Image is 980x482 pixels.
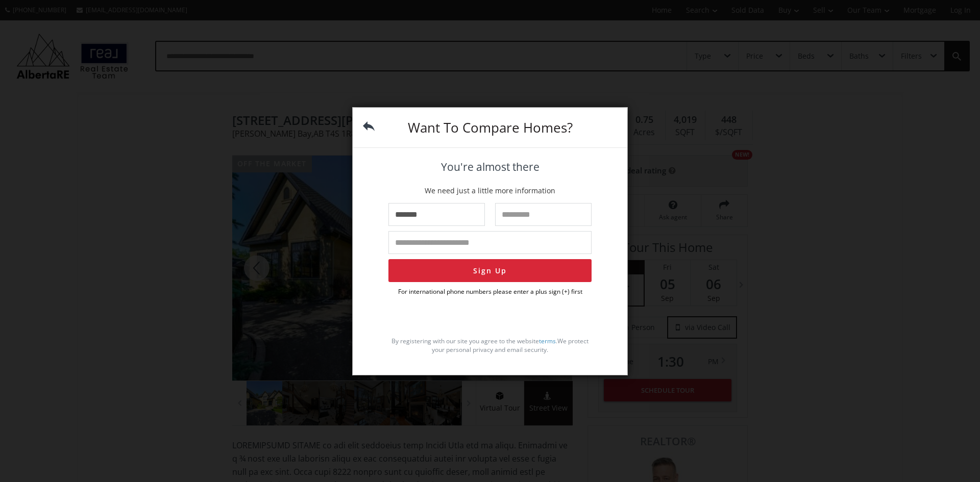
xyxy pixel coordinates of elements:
[388,287,592,296] p: For international phone numbers please enter a plus sign (+) first
[388,161,592,173] h4: You're almost there
[388,186,592,196] p: We need just a little more information
[388,337,592,354] p: By registering with our site you agree to the website . We protect your personal privacy and emai...
[539,337,556,345] a: terms
[388,259,592,282] button: Sign Up
[388,121,592,134] h3: Want To Compare Homes?
[363,120,375,132] img: back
